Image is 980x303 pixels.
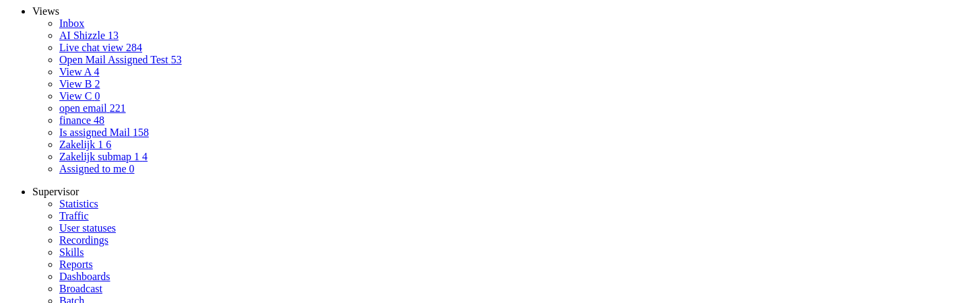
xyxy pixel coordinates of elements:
a: open email 221 [59,102,126,114]
span: Is assigned Mail [59,127,130,138]
a: Zakelijk 1 6 [59,139,111,150]
span: 284 [126,42,142,53]
span: finance [59,114,91,126]
span: 2 [94,78,100,90]
span: 221 [110,102,126,114]
li: Views [32,5,975,18]
span: View C [59,90,92,102]
a: Zakelijk submap 1 4 [59,151,148,162]
span: 6 [106,139,111,150]
span: 4 [94,66,99,77]
a: View B 2 [59,78,100,90]
a: User statuses [59,222,116,234]
a: Skills [59,246,84,258]
span: 48 [94,114,104,126]
span: Live chat view [59,42,123,53]
span: AI Shizzle [59,30,105,41]
a: Assigned to me 0 [59,163,135,174]
span: 0 [94,90,100,102]
span: Open Mail Assigned Test [59,54,168,65]
a: Open Mail Assigned Test 53 [59,54,182,65]
span: 4 [142,151,148,162]
a: Recordings [59,234,108,246]
a: View A 4 [59,66,99,77]
a: Is assigned Mail 158 [59,127,149,138]
span: Assigned to me [59,163,127,174]
span: 158 [133,127,149,138]
span: Zakelijk 1 [59,139,103,150]
a: finance 48 [59,114,104,126]
span: 13 [108,30,119,41]
span: Statistics [59,198,98,209]
a: Inbox [59,18,84,29]
span: 0 [129,163,135,174]
a: translate('statistics') [59,198,98,209]
a: Broadcast [59,283,102,294]
span: View B [59,78,92,90]
a: Traffic [59,210,89,222]
a: Dashboards [59,271,110,282]
a: View C 0 [59,90,100,102]
span: Zakelijk submap 1 [59,151,139,162]
span: View A [59,66,91,77]
span: open email [59,102,107,114]
a: AI Shizzle 13 [59,30,119,41]
a: Live chat view 284 [59,42,142,53]
a: Reports [59,259,93,270]
span: 53 [171,54,182,65]
li: Supervisor [32,186,975,198]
